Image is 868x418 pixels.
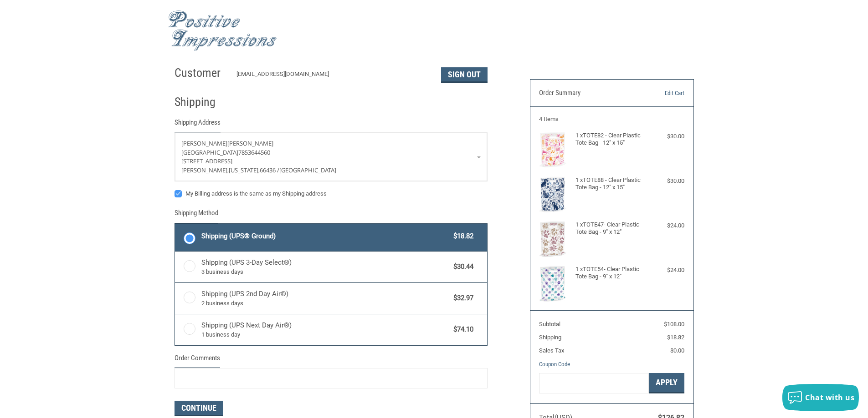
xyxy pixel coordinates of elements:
[236,70,432,83] div: [EMAIL_ADDRESS][DOMAIN_NAME]
[181,139,227,147] span: [PERSON_NAME]
[449,231,474,242] span: $18.82
[201,289,449,308] span: Shipping (UPS 2nd Day Air®)
[575,132,646,147] h4: 1 x TOTE82 - Clear Plastic Tote Bag - 12" x 15"
[539,116,684,123] h3: 4 Items
[201,267,449,277] span: 3 business days
[805,393,854,403] span: Chat with us
[449,324,474,335] span: $74.10
[181,148,238,156] span: [GEOGRAPHIC_DATA]
[449,262,474,272] span: $30.44
[201,299,449,308] span: 2 business days
[175,401,223,416] button: Continue
[279,166,336,174] span: [GEOGRAPHIC_DATA]
[181,157,232,165] span: [STREET_ADDRESS]
[175,65,228,81] h2: Customer
[175,353,220,368] legend: Order Comments
[168,10,277,51] img: Positive Impressions
[539,373,649,393] input: Gift Certificate or Coupon Code
[638,89,684,98] a: Edit Cart
[238,148,270,156] span: 7853644560
[648,266,684,275] div: $24.00
[575,221,646,236] h4: 1 x TOTE47- Clear Plastic Tote Bag - 9" x 12"
[201,320,449,339] span: Shipping (UPS Next Day Air®)
[539,321,560,327] span: Subtotal
[539,334,561,341] span: Shipping
[201,330,449,339] span: 1 business day
[667,334,684,341] span: $18.82
[539,347,564,354] span: Sales Tax
[575,176,646,191] h4: 1 x TOTE88 - Clear Plastic Tote Bag - 12" x 15"
[648,221,684,230] div: $24.00
[227,139,273,147] span: [PERSON_NAME]
[441,67,488,83] button: Sign Out
[260,166,279,174] span: 66436 /
[648,176,684,186] div: $30.00
[175,208,218,223] legend: Shipping Method
[201,231,449,242] span: Shipping (UPS® Ground)
[575,266,646,281] h4: 1 x TOTE54- Clear Plastic Tote Bag - 9" x 12"
[175,133,487,181] a: Enter or select a different address
[175,190,488,197] label: My Billing address is the same as my Shipping address
[782,384,859,411] button: Chat with us
[649,373,684,393] button: Apply
[229,166,260,174] span: [US_STATE],
[539,361,570,368] a: Coupon Code
[648,132,684,141] div: $30.00
[201,257,449,277] span: Shipping (UPS 3-Day Select®)
[539,89,638,98] h3: Order Summary
[670,347,684,354] span: $0.00
[181,166,229,174] span: [PERSON_NAME],
[175,95,228,110] h2: Shipping
[449,293,474,303] span: $32.97
[175,117,221,132] legend: Shipping Address
[664,321,684,327] span: $108.00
